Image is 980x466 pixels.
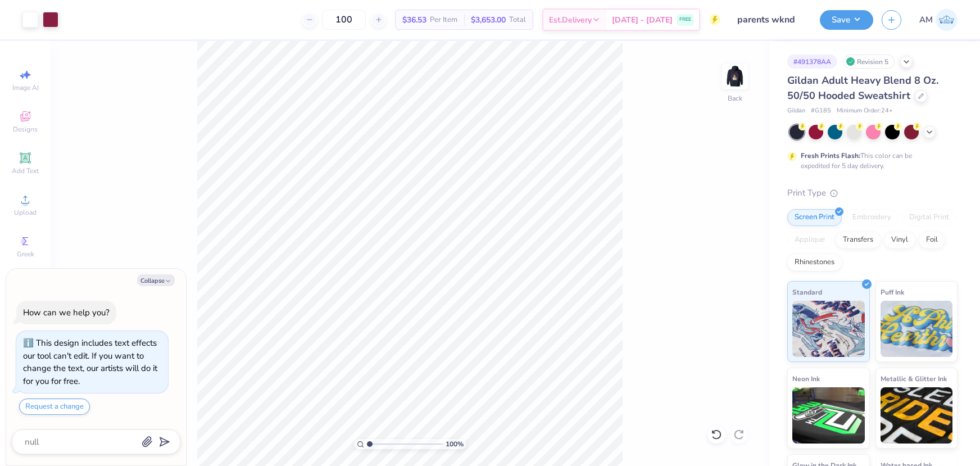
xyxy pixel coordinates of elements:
span: Upload [14,208,37,217]
img: Back [724,65,746,88]
div: Transfers [836,232,881,248]
span: $36.53 [402,14,427,26]
img: Standard [792,301,865,357]
span: Per Item [430,14,457,26]
strong: Fresh Prints Flash: [801,151,860,160]
div: Foil [919,232,945,248]
div: Embroidery [845,209,899,226]
div: Revision 5 [843,55,895,69]
span: Image AI [12,83,39,92]
div: This design includes text effects our tool can't edit. If you want to change the text, our artist... [23,337,157,387]
img: Neon Ink [792,387,865,444]
div: How can we help you? [23,307,110,318]
span: Est. Delivery [549,14,592,26]
img: Puff Ink [881,301,953,357]
button: Collapse [137,274,175,286]
span: AM [919,13,933,26]
a: AM [919,9,958,31]
input: null [729,8,811,31]
span: Gildan Adult Heavy Blend 8 Oz. 50/50 Hooded Sweatshirt [787,74,938,102]
span: Designs [13,125,38,134]
div: # 491378AA [787,55,837,69]
button: Save [820,10,873,30]
div: Print Type [787,187,958,200]
div: Back [728,93,742,103]
button: Request a change [19,399,90,415]
div: Applique [787,232,832,248]
span: Gildan [787,106,805,116]
div: Rhinestones [787,254,842,271]
div: Vinyl [884,232,915,248]
span: Add Text [12,166,39,175]
span: # G185 [811,106,831,116]
span: FREE [679,16,691,24]
span: 100 % [446,439,464,449]
input: null [322,10,366,30]
div: This color can be expedited for 5 day delivery. [801,151,939,171]
img: Arvi Mikhail Parcero [936,9,958,31]
span: $3,653.00 [471,14,506,26]
div: Digital Print [902,209,956,226]
span: Metallic & Glitter Ink [881,373,947,384]
span: [DATE] - [DATE] [612,14,673,26]
div: Screen Print [787,209,842,226]
img: Metallic & Glitter Ink [881,387,953,444]
span: Puff Ink [881,286,904,298]
span: Standard [792,286,822,298]
span: Minimum Order: 24 + [837,106,893,116]
span: Greek [17,250,34,259]
span: Total [509,14,526,26]
span: Neon Ink [792,373,820,384]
